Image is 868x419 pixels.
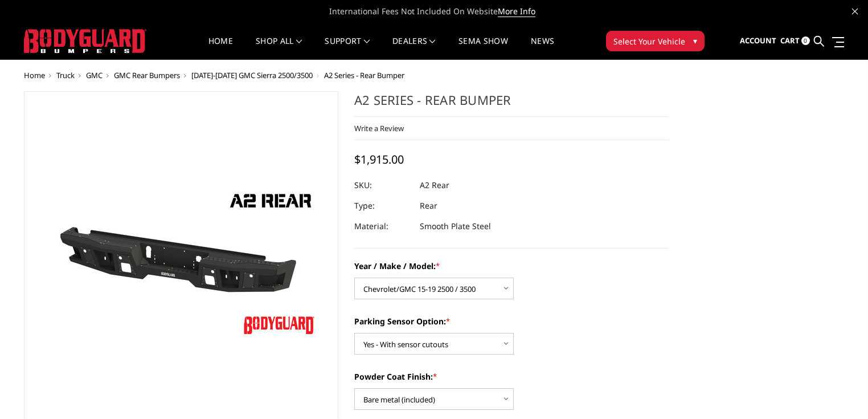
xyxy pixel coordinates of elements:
[801,36,810,45] span: 0
[392,37,436,59] a: Dealers
[740,35,776,46] span: Account
[693,35,697,47] span: ▾
[458,37,508,59] a: SEMA Show
[354,216,411,237] dt: Material:
[354,315,669,327] label: Parking Sensor Option:
[256,37,302,59] a: shop all
[24,29,146,53] img: BODYGUARD BUMPERS
[354,152,404,167] span: $1,915.00
[354,175,411,196] dt: SKU:
[498,6,535,17] a: More Info
[420,216,491,237] dd: Smooth Plate Steel
[613,35,685,47] span: Select Your Vehicle
[56,70,75,80] a: Truck
[208,37,233,59] a: Home
[420,175,449,196] dd: A2 Rear
[354,371,669,383] label: Powder Coat Finish:
[86,70,103,80] a: GMC
[531,37,554,59] a: News
[354,91,669,117] h1: A2 Series - Rear Bumper
[606,31,705,51] button: Select Your Vehicle
[420,196,437,216] dd: Rear
[780,35,800,46] span: Cart
[354,260,669,272] label: Year / Make / Model:
[354,123,404,133] a: Write a Review
[740,26,776,56] a: Account
[354,196,411,216] dt: Type:
[114,70,180,80] a: GMC Rear Bumpers
[324,70,404,80] span: A2 Series - Rear Bumper
[325,37,370,59] a: Support
[191,70,313,80] a: [DATE]-[DATE] GMC Sierra 2500/3500
[24,70,45,80] a: Home
[780,26,810,56] a: Cart 0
